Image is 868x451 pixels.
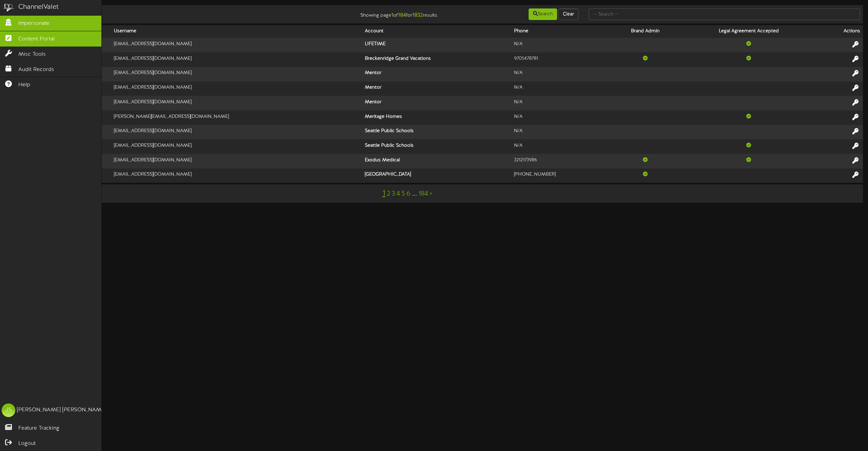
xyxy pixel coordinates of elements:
th: Actions [817,25,863,38]
th: Mentor [362,67,511,82]
a: ... [412,190,417,198]
span: Audit Records [18,66,54,74]
span: Misc Tools [18,51,46,58]
td: [EMAIL_ADDRESS][DOMAIN_NAME] [111,154,362,168]
th: Mentor [362,96,511,110]
th: Legal Agreement Accepted [680,25,817,38]
th: Meritage Homes [362,110,511,125]
span: Content Portal [18,35,55,43]
a: 4 [396,190,400,198]
td: N/A [511,67,610,82]
button: Clear [558,8,578,20]
td: 3212173986 [511,154,610,168]
div: Showing page of for results [301,8,442,19]
th: Username [111,25,362,38]
a: 6 [407,190,411,198]
th: LIFETIME [362,38,511,52]
td: [EMAIL_ADDRESS][DOMAIN_NAME] [111,38,362,52]
td: [EMAIL_ADDRESS][DOMAIN_NAME] [111,82,362,96]
td: [EMAIL_ADDRESS][DOMAIN_NAME] [111,168,362,183]
td: [EMAIL_ADDRESS][DOMAIN_NAME] [111,96,362,110]
th: Mentor [362,82,511,96]
td: [EMAIL_ADDRESS][DOMAIN_NAME] [111,139,362,154]
td: N/A [511,82,610,96]
td: [EMAIL_ADDRESS][DOMAIN_NAME] [111,125,362,140]
input: -- Search -- [589,8,860,20]
span: Feature Tracking [18,425,59,432]
div: JS [2,403,15,417]
div: [PERSON_NAME] [PERSON_NAME] [17,406,106,414]
td: [EMAIL_ADDRESS][DOMAIN_NAME] [111,67,362,82]
th: Phone [511,25,610,38]
a: 3 [392,190,395,198]
th: Account [362,25,511,38]
td: [EMAIL_ADDRESS][DOMAIN_NAME] [111,52,362,67]
a: > [430,190,432,198]
a: 2 [387,190,390,198]
td: N/A [511,139,610,154]
strong: 1 [391,12,393,18]
td: N/A [511,96,610,110]
th: Seattle Public Schools [362,139,511,154]
th: [GEOGRAPHIC_DATA] [362,168,511,183]
span: Logout [18,440,36,448]
td: N/A [511,38,610,52]
th: Exodus Medical [362,154,511,168]
th: Brand Admin [610,25,680,38]
th: Breckenridge Grand Vacations [362,52,511,67]
td: [PERSON_NAME][EMAIL_ADDRESS][DOMAIN_NAME] [111,110,362,125]
th: Seattle Public Schools [362,125,511,140]
a: 184 [418,190,428,198]
div: ChannelValet [18,2,59,12]
strong: 184 [398,12,406,18]
td: N/A [511,110,610,125]
button: Search [529,8,557,20]
a: 1 [382,189,386,198]
td: 9705478781 [511,52,610,67]
td: N/A [511,125,610,140]
strong: 1832 [412,12,423,18]
span: Help [18,81,30,89]
span: Impersonate [18,20,50,28]
td: [PHONE_NUMBER] [511,168,610,183]
a: 5 [401,190,405,198]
